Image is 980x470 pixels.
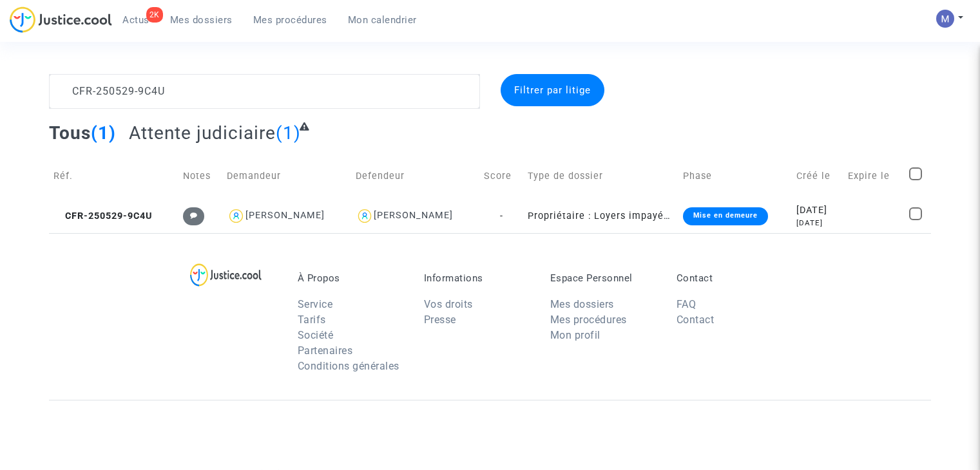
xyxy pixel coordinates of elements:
[374,210,453,221] div: [PERSON_NAME]
[49,122,91,144] span: Tous
[190,263,262,287] img: logo-lg.svg
[53,211,152,221] span: CFR-250529-9C4U
[550,314,627,326] a: Mes procédures
[298,298,333,310] a: Service
[276,122,301,144] span: (1)
[677,272,783,284] p: Contact
[479,153,524,199] td: Score
[523,199,678,233] td: Propriétaire : Loyers impayés/Charges impayées
[843,153,905,199] td: Expire le
[424,298,473,310] a: Vos droits
[523,153,678,199] td: Type de dossier
[91,122,116,144] span: (1)
[160,10,243,30] a: Mes dossiers
[298,329,334,341] a: Société
[677,314,715,326] a: Contact
[129,122,276,144] span: Attente judiciaire
[298,360,399,372] a: Conditions générales
[298,314,326,326] a: Tarifs
[170,14,233,26] span: Mes dossiers
[49,153,178,199] td: Réf.
[792,153,844,199] td: Créé le
[796,218,840,229] div: [DATE]
[796,203,840,218] div: [DATE]
[178,153,223,199] td: Notes
[298,344,353,357] a: Partenaires
[936,10,954,28] img: AAcHTtesyyZjLYJxzrkRG5BOJsapQ6nO-85ChvdZAQ62n80C=s96-c
[683,207,768,225] div: Mise en demeure
[514,84,591,96] span: Filtrer par litige
[677,298,697,310] a: FAQ
[227,207,245,225] img: icon-user.svg
[550,298,614,310] a: Mes dossiers
[351,153,479,199] td: Defendeur
[550,272,657,284] p: Espace Personnel
[500,211,503,221] span: -
[222,153,351,199] td: Demandeur
[146,7,163,23] div: 2K
[243,10,338,30] a: Mes procédures
[10,6,112,33] img: jc-logo.svg
[298,272,405,284] p: À Propos
[338,10,427,30] a: Mon calendrier
[112,10,160,30] a: 2KActus
[424,272,531,284] p: Informations
[678,153,792,199] td: Phase
[550,329,600,341] a: Mon profil
[348,14,417,26] span: Mon calendrier
[245,210,325,221] div: [PERSON_NAME]
[122,14,149,26] span: Actus
[356,207,374,225] img: icon-user.svg
[253,14,327,26] span: Mes procédures
[424,314,456,326] a: Presse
